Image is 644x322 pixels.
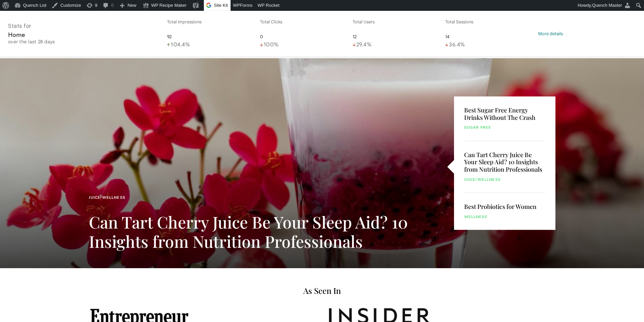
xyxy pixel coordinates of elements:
[89,211,408,252] a: Can Tart Cherry Juice Be Your Sleep Aid? 10 Insights from Nutrition Professionals
[260,19,282,25] span: Total Clicks
[167,19,201,25] span: Total Impressions
[592,3,622,8] span: Quench Master
[356,41,372,48] span: 29.4%
[449,41,465,48] span: 36.4%
[353,34,357,40] span: 12
[8,31,159,45] div: Home
[464,214,487,220] a: Wellness
[464,176,545,183] div: /
[102,195,125,201] a: Wellness
[445,34,450,40] span: 14
[171,41,190,48] span: 104.4%
[89,195,434,201] div: /
[445,19,473,25] span: Total Sessions
[477,176,501,183] a: Wellness
[167,34,172,40] span: 92
[8,39,159,45] p: over the last 28 days
[464,125,492,131] a: Sugar free
[214,3,228,8] span: Site Kit
[264,41,279,48] span: 100%
[353,19,375,25] span: Total Users
[260,34,263,40] span: 0
[538,31,563,37] a: More details
[464,176,476,183] a: Juice
[89,195,101,201] a: Juice
[89,285,555,296] h5: As Seen In
[8,23,159,29] div: Stats for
